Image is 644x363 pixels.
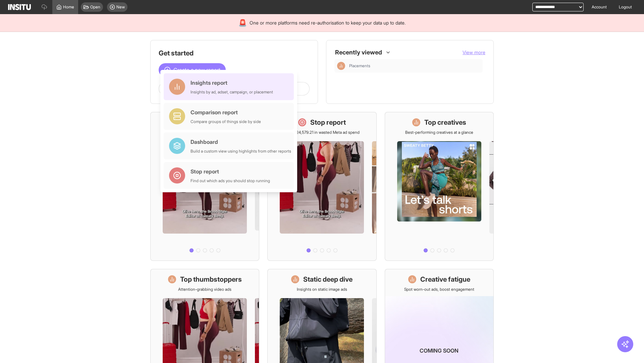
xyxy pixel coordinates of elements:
span: New [116,4,125,10]
div: Build a custom view using highlights from other reports [191,149,291,154]
div: Comparison report [191,108,261,116]
img: Logo [8,4,31,10]
span: Placements [349,63,480,69]
div: Insights [337,62,345,70]
h1: Static deep dive [303,275,353,284]
div: 🚨 [238,18,247,28]
p: Save £24,579.21 in wasted Meta ad spend [284,130,360,135]
div: Dashboard [191,138,291,146]
span: Home [63,4,74,10]
button: View more [463,49,485,56]
p: Attention-grabbing video ads [178,287,231,292]
button: Create a new report [159,63,226,77]
a: Stop reportSave £24,579.21 in wasted Meta ad spend [267,112,376,261]
a: What's live nowSee all active ads instantly [150,112,259,261]
span: One or more platforms need re-authorisation to keep your data up to date. [250,19,406,26]
div: Compare groups of things side by side [191,119,261,124]
div: Insights report [191,79,273,87]
p: Insights on static image ads [297,287,347,292]
div: Insights by ad, adset, campaign, or placement [191,89,273,95]
span: Open [90,4,100,10]
h1: Stop report [310,118,346,127]
span: Placements [349,63,370,69]
a: Top creativesBest-performing creatives at a glance [385,112,494,261]
h1: Top creatives [424,118,466,127]
h1: Top thumbstoppers [180,275,242,284]
span: Create a new report [173,66,220,74]
div: Find out which ads you should stop running [191,178,270,184]
p: Best-performing creatives at a glance [405,130,473,135]
div: Stop report [191,167,270,175]
span: View more [463,49,485,55]
h1: Get started [159,48,310,58]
